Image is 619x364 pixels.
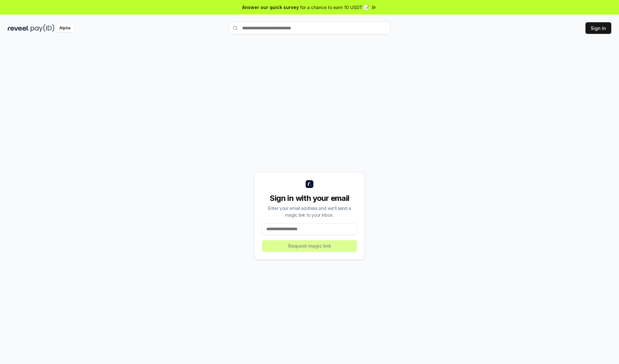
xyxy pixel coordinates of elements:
span: Answer our quick survey [242,4,299,11]
div: Sign in with your email [262,193,357,203]
div: Alpha [56,24,74,32]
span: for a chance to earn 10 USDT 📝 [300,4,369,11]
button: Sign In [585,22,611,34]
div: Enter your email address and we’ll send a magic link to your inbox. [262,205,357,218]
img: logo_small [306,180,313,188]
img: reveel_dark [8,24,29,32]
img: pay_id [31,24,54,32]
